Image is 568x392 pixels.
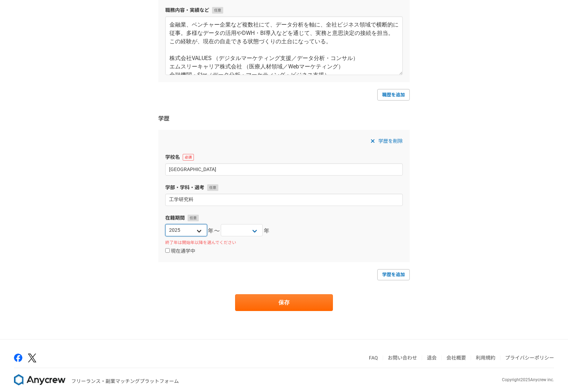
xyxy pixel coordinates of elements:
a: FAQ [369,355,378,361]
input: 現在通学中 [165,248,170,253]
a: プライバシーポリシー [505,355,554,361]
span: 年 [264,227,270,235]
label: 学校名 [165,154,403,161]
p: フリーランス・副業マッチングプラットフォーム [71,378,179,385]
p: 終了年は開始年以降を選んでください [165,239,403,246]
button: 保存 [235,294,333,311]
a: 職歴を追加 [377,89,410,100]
label: 職務内容・実績など [165,7,403,14]
a: 会社概要 [446,355,466,361]
span: 学歴を削除 [378,137,403,145]
span: 年〜 [208,227,220,235]
p: Copyright 2025 Anycrew inc. [502,377,554,383]
label: 学部・学科・選考 [165,184,403,191]
img: x-391a3a86.png [28,354,36,362]
img: facebook-2adfd474.png [14,354,22,362]
a: 退会 [427,355,437,361]
img: 8DqYSo04kwAAAAASUVORK5CYII= [14,374,66,385]
label: 現在通学中 [165,248,195,254]
a: 利用規約 [476,355,495,361]
a: お問い合わせ [388,355,417,361]
input: 学校名 [165,163,403,176]
a: 学歴を追加 [377,269,410,280]
h3: 学歴 [158,114,410,123]
label: 在籍期間 [165,214,403,222]
input: 学部・学科・専攻 [165,194,403,206]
